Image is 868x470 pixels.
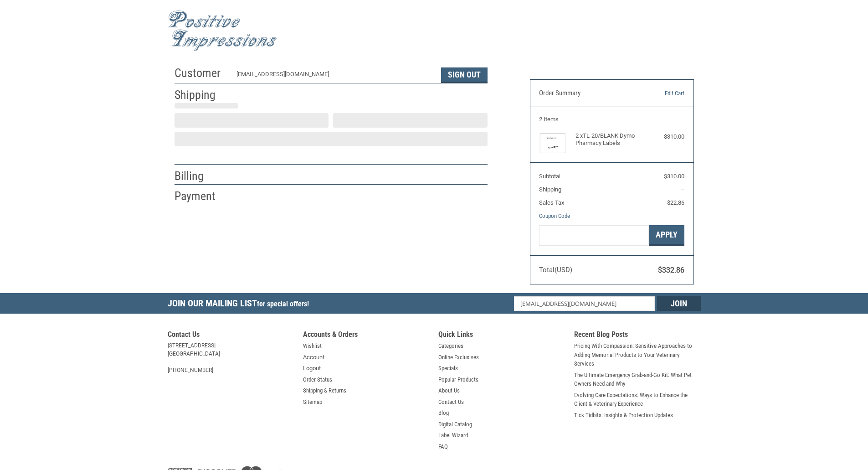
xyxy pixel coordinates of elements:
[168,341,294,374] address: [STREET_ADDRESS] [GEOGRAPHIC_DATA] [PHONE_NUMBER]
[168,330,294,341] h5: Contact Us
[574,330,701,341] h5: Recent Blog Posts
[539,186,561,193] span: Shipping
[664,173,684,180] span: $310.00
[539,212,570,219] a: Coupon Code
[438,398,464,407] a: Contact Us
[438,375,478,384] a: Popular Products
[657,296,701,311] input: Join
[303,375,332,384] a: Order Status
[168,293,313,316] h5: Join Our Mailing List
[175,189,228,204] h2: Payment
[236,70,432,83] div: [EMAIL_ADDRESS][DOMAIN_NAME]
[303,353,324,362] a: Account
[574,341,701,368] a: Pricing With Compassion: Sensitive Approaches to Adding Memorial Products to Your Veterinary Serv...
[168,10,277,51] img: Positive Impressions
[303,398,322,407] a: Sitemap
[638,89,684,98] a: Edit Cart
[438,341,463,351] a: Categories
[303,386,346,395] a: Shipping & Returns
[438,442,448,451] a: FAQ
[175,66,228,81] h2: Customer
[257,300,309,308] span: for special offers!
[438,408,449,418] a: Blog
[175,88,228,103] h2: Shipping
[303,341,322,351] a: Wishlist
[539,199,564,206] span: Sales Tax
[648,132,684,141] div: $310.00
[438,386,460,395] a: About Us
[438,431,468,440] a: Label Wizard
[574,391,701,408] a: Evolving Care Expectations: Ways to Enhance the Client & Veterinary Experience
[667,199,684,206] span: $22.86
[539,225,649,246] input: Gift Certificate or Coupon Code
[539,116,684,123] h3: 2 Items
[539,266,572,274] span: Total (USD)
[438,330,565,341] h5: Quick Links
[539,89,638,98] h3: Order Summary
[681,186,684,193] span: --
[514,296,655,311] input: Email
[438,353,479,362] a: Online Exclusives
[303,364,321,373] a: Logout
[649,225,684,246] button: Apply
[441,67,488,83] button: Sign Out
[438,364,458,373] a: Specials
[575,132,646,147] h4: 2 x TL-20/BLANK Dymo Pharmacy Labels
[574,411,673,420] a: Tick Tidbits: Insights & Protection Updates
[658,266,684,274] span: $332.86
[574,371,701,388] a: The Ultimate Emergency Grab-and-Go Kit: What Pet Owners Need and Why
[438,420,472,429] a: Digital Catalog
[303,330,430,341] h5: Accounts & Orders
[175,169,228,184] h2: Billing
[539,173,560,180] span: Subtotal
